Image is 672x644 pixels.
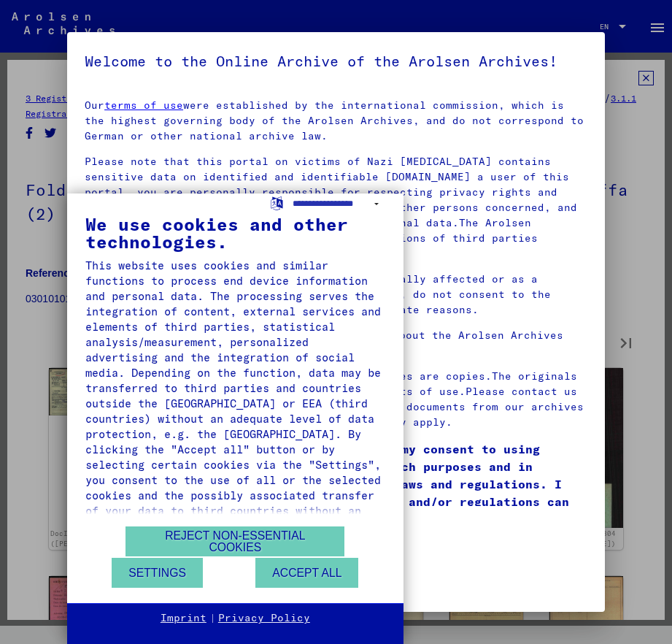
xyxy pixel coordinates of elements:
div: This website uses cookies and similar functions to process end device information and personal da... [85,258,385,534]
button: Settings [112,558,203,588]
button: Reject non-essential cookies [125,526,344,556]
button: Accept all [255,558,358,588]
div: We use cookies and other technologies. [85,215,385,250]
a: Privacy Policy [218,611,310,626]
a: Imprint [161,611,206,626]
